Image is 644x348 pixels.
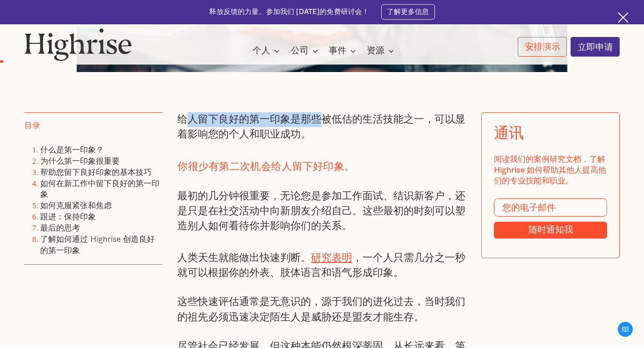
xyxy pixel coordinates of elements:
input: 您的电子邮件 [494,198,607,217]
strong: 你很少有第二次机会给人留下好印象。 [177,160,355,167]
a: 为什么第一印象很重要 [40,154,120,167]
a: 跟进：保持印象 [40,210,96,223]
img: 高层标志 [24,28,132,61]
div: 公司 [291,45,309,57]
div: 释放反馈的力量。参加我们 [DATE]的免费研讨会！ [209,7,369,17]
p: 人类天生就能做出快速判断。 ，一个人只需几分之一秒就可以根据你的外表、肢体语言和语气形成印象。 [177,248,467,281]
div: 公司 [291,45,321,57]
a: 如何在新工作中留下良好的第一印象 [40,177,159,201]
div: 事件 [329,45,359,57]
a: 帮助您留下良好印象的基本技巧 [40,166,152,178]
div: 资源 [367,45,384,57]
p: 给人留下良好的第一印象是那些被低估的生活技能之一，可以显着影响您的个人和职业成功。 [177,112,467,143]
img: 十字图标 [618,12,629,23]
div: 阅读我们的案例研究文档，了解 Highrise 如何帮助其他人提高他们的专业技能和职业。 [494,154,607,187]
a: 研究表明 [311,252,352,258]
p: 最初的几分钟很重要，无论您是参加工作面试、结识新客户，还是只是在社交活动中向新朋友介绍自己。这些最初的时刻可以塑造别人如何看待你并影响你们的关系。 [177,189,467,234]
div: 个人 [253,45,270,57]
p: 这些快速评估通常是无意识的，源于我们的进化过去，当时我们的祖先必须迅速决定陌生人是威胁还是盟友才能生存。 [177,295,467,325]
a: 了解如何通过 Highrise 创造良好的第一印象 [40,232,155,256]
a: 如何克服紧张和焦虑 [40,199,112,211]
div: 个人 [253,45,282,57]
a: 了解更多信息 [381,4,434,20]
div: 通讯 [494,125,523,142]
div: 目录 [24,121,40,131]
a: 什么是第一印象？ [40,143,104,156]
div: 事件 [329,45,347,57]
input: 随时通知我 [494,222,607,239]
form: 模态形式 [494,198,607,239]
a: 最后的思考 [40,221,80,234]
div: 资源 [367,45,397,57]
a: 立即申请 [571,37,620,57]
a: 安排演示 [518,37,567,57]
